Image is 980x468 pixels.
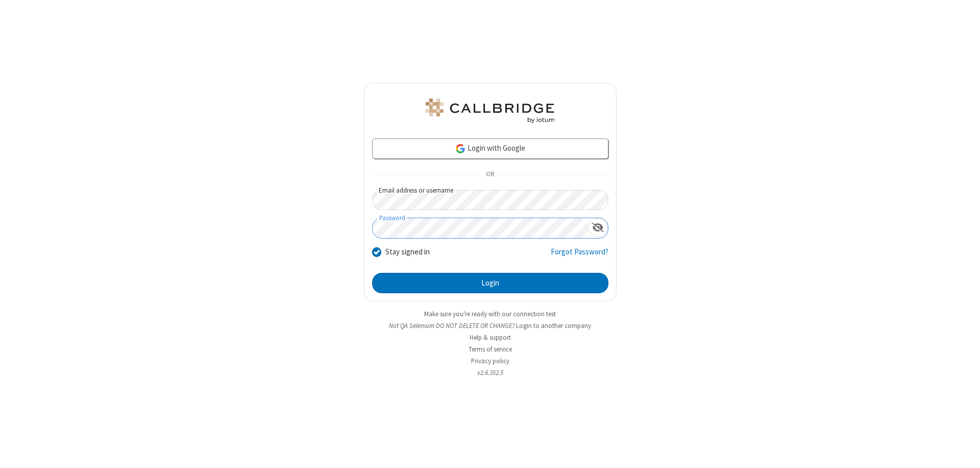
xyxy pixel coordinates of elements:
li: Not QA Selenium DO NOT DELETE OR CHANGE? [364,321,617,331]
img: QA Selenium DO NOT DELETE OR CHANGE [424,99,556,123]
input: Password [373,218,588,238]
a: Terms of service [469,345,512,354]
img: google-icon.png [455,143,466,154]
input: Email address or username [372,190,608,210]
button: Login [372,273,608,293]
label: Stay signed in [385,246,430,258]
a: Forgot Password? [551,246,608,266]
li: v2.6.352.5 [364,368,617,378]
div: Show password [588,218,608,237]
button: Login to another company [516,321,591,331]
a: Make sure you're ready with our connection test [424,310,556,318]
a: Privacy policy [471,357,509,365]
span: OR [482,168,498,182]
a: Help & support [470,333,511,342]
a: Login with Google [372,138,608,159]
